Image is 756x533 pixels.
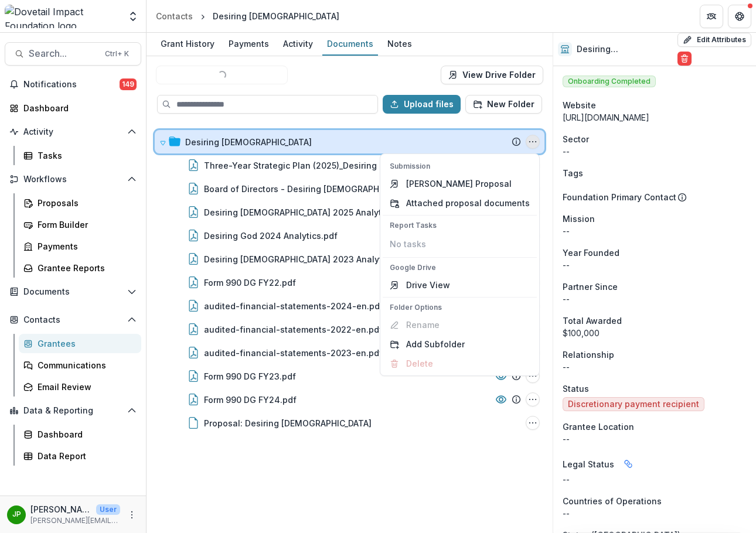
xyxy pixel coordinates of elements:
[19,446,141,466] a: Data Report
[390,302,530,313] p: Folder Options
[563,133,589,145] span: Sector
[5,75,141,94] button: Notifications149
[5,5,120,28] img: Dovetail Impact Foundation logo
[155,294,544,317] div: audited-financial-statements-2024-en.pdfaudited-financial-statements-2024-en.pdf Options
[155,317,544,341] div: audited-financial-statements-2022-en.pdfaudited-financial-statements-2022-en.pdf Options
[38,197,132,209] div: Proposals
[19,377,141,397] a: Email Review
[5,401,141,420] button: Open Data & Reporting
[155,341,544,364] div: audited-financial-statements-2023-en.pdfaudited-financial-statements-2023-en.pdf Options
[224,33,274,56] a: Payments
[526,416,540,430] button: Proposal: Desiring God Options
[563,112,649,122] a: [URL][DOMAIN_NAME]
[38,337,132,350] div: Grantees
[23,315,122,325] span: Contacts
[155,130,544,153] div: Desiring [DEMOGRAPHIC_DATA]Desiring God OptionsSubmission[PERSON_NAME] ProposalAttached proposal ...
[23,406,122,416] span: Data & Reporting
[155,364,544,388] div: Form 990 DG FY23.pdfForm 990 DG FY23.pdf Options
[38,240,132,252] div: Payments
[526,369,540,383] button: Form 990 DG FY23.pdf Options
[204,323,383,336] div: audited-financial-statements-2022-en.pdf
[155,177,544,200] div: Board of Directors - Desiring [DEMOGRAPHIC_DATA]pdfBoard of Directors - Desiring God_2025.pdf Opt...
[185,136,312,148] div: Desiring [DEMOGRAPHIC_DATA]
[5,42,141,66] button: Search...
[5,98,141,118] a: Dashboard
[12,511,21,518] div: Jason Pittman
[23,80,120,90] span: Notifications
[441,66,543,84] a: View Drive Folder
[577,45,673,54] h2: Desiring [DEMOGRAPHIC_DATA]
[155,200,544,224] div: Desiring [DEMOGRAPHIC_DATA] 2025 Analytics.pdfDesiring God 2025 Analytics.pdf Options
[29,48,98,59] span: Search...
[563,213,595,225] span: Mission
[96,504,120,515] p: User
[526,392,540,406] button: Form 990 DG FY24.pdf Options
[677,52,692,66] button: Delete
[322,33,378,56] a: Documents
[19,334,141,353] a: Grantees
[151,8,344,25] nav: breadcrumb
[204,253,410,265] div: Desiring [DEMOGRAPHIC_DATA] 2023 Analytics.pdf
[38,262,132,274] div: Grantee Reports
[5,310,141,329] button: Open Contacts
[30,515,120,526] p: [PERSON_NAME][EMAIL_ADDRESS][DOMAIN_NAME]
[563,473,747,486] div: --
[155,247,544,271] div: Desiring [DEMOGRAPHIC_DATA] 2023 Analytics.pdfDesiring God 2023 Analytics.pdf Options
[204,300,383,312] div: audited-financial-statements-2024-en.pdf
[563,247,619,259] span: Year Founded
[151,8,197,25] a: Contacts
[19,215,141,234] a: Form Builder
[19,146,141,165] a: Tasks
[563,315,622,327] span: Total Awarded
[390,262,530,273] p: Google Drive
[38,149,132,162] div: Tasks
[563,225,747,237] p: --
[224,35,274,52] div: Payments
[700,5,723,28] button: Partners
[23,102,132,114] div: Dashboard
[19,356,141,375] a: Communications
[38,381,132,393] div: Email Review
[204,417,372,429] div: Proposal: Desiring [DEMOGRAPHIC_DATA]
[155,271,544,294] div: Form 990 DG FY22.pdfForm 990 DG FY22.pdf Options
[204,206,410,218] div: Desiring [DEMOGRAPHIC_DATA] 2025 Analytics.pdf
[563,495,662,507] span: Countries of Operations
[563,281,618,293] span: Partner Since
[383,35,417,52] div: Notes
[563,167,583,179] span: Tags
[38,450,132,462] div: Data Report
[155,153,544,177] div: Three-Year Strategic Plan (2025)_Desiring [DEMOGRAPHIC_DATA]pdfThree-Year Strategic Plan (2025)_D...
[155,130,544,435] div: Desiring [DEMOGRAPHIC_DATA]Desiring God OptionsSubmission[PERSON_NAME] ProposalAttached proposal ...
[278,33,318,56] a: Activity
[619,455,638,473] button: Linked binding
[563,433,747,445] p: --
[563,361,747,373] p: --
[383,95,461,114] button: Upload files
[563,259,747,271] p: --
[38,428,132,440] div: Dashboard
[563,348,614,361] span: Relationship
[125,5,141,28] button: Open entity switcher
[204,183,428,195] div: Board of Directors - Desiring [DEMOGRAPHIC_DATA]pdf
[125,508,139,522] button: More
[155,224,544,247] div: Desiring God 2024 Analytics.pdfDesiring God 2024 Analytics.pdf Options
[390,161,530,172] p: Submission
[38,218,132,231] div: Form Builder
[156,33,219,56] a: Grant History
[526,135,540,149] button: Desiring God Options
[19,258,141,278] a: Grantee Reports
[23,175,122,184] span: Workflows
[156,35,219,52] div: Grant History
[155,388,544,411] div: Form 990 DG FY24.pdfForm 990 DG FY24.pdf Options
[563,145,747,158] p: --
[155,411,544,435] div: Proposal: Desiring [DEMOGRAPHIC_DATA]Proposal: Desiring God Options
[563,191,676,203] p: Foundation Primary Contact
[383,233,537,255] p: No tasks
[563,421,634,433] span: Grantee Location
[204,276,296,289] div: Form 990 DG FY22.pdf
